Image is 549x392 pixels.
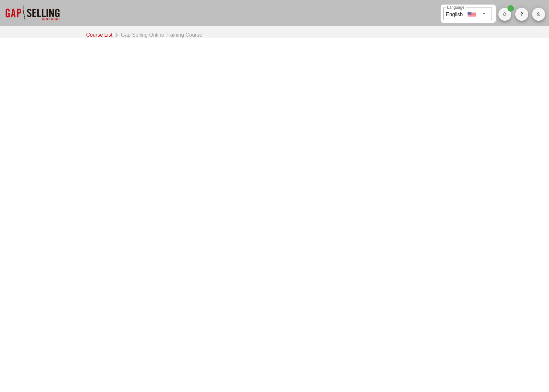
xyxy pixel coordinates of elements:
[86,30,115,39] a: Course List
[118,30,202,39] div: Gap Selling Online Training Course
[446,9,463,18] div: English
[447,5,464,10] label: Language
[507,5,514,12] span: Badge
[443,7,492,20] div: LanguageEnglish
